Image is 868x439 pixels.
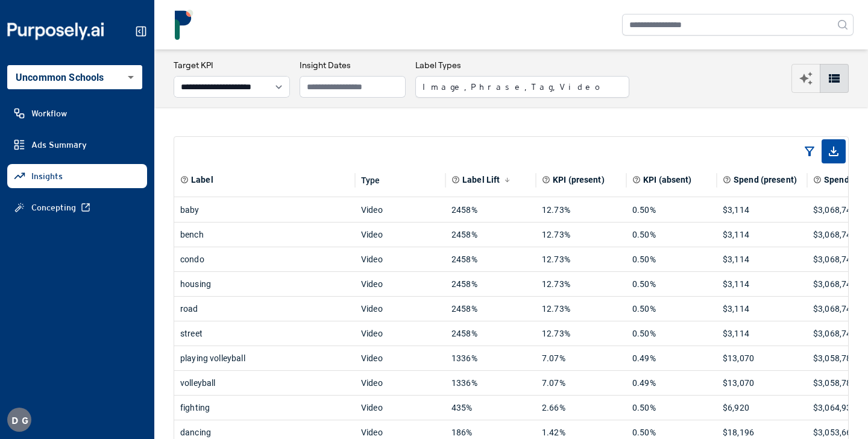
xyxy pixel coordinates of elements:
div: 12.73% [542,321,620,346]
svg: Aggregate KPI value of all ads where label is present [542,175,550,184]
div: 0.50% [632,223,711,247]
div: 0.50% [632,396,711,420]
div: $3,114 [723,272,801,296]
div: Video [361,198,439,222]
div: Type [361,175,380,185]
div: bench [180,223,349,247]
div: Uncommon Schools [7,65,142,89]
div: 0.49% [632,346,711,370]
div: 0.49% [632,371,711,395]
div: 435% [451,396,530,420]
svg: Aggregate KPI value of all ads where label is absent [632,175,641,184]
div: Video [361,396,439,420]
div: 12.73% [542,272,620,296]
button: DG [7,408,31,432]
div: 1336% [451,371,530,395]
span: KPI (absent) [643,174,692,186]
div: $3,114 [723,321,801,346]
img: logo [169,10,199,40]
div: $3,114 [723,247,801,271]
div: housing [180,272,349,296]
svg: Total spend on all ads where label is present [723,175,731,184]
div: 2458% [451,198,530,222]
div: 0.50% [632,272,711,296]
svg: Primary effectiveness metric calculated as a relative difference (% change) in the chosen KPI whe... [451,175,460,184]
div: baby [180,198,349,222]
div: 0.50% [632,297,711,321]
div: $3,114 [723,297,801,321]
span: Insights [31,170,63,182]
div: road [180,297,349,321]
div: 12.73% [542,198,620,222]
div: 2458% [451,272,530,296]
div: 2458% [451,297,530,321]
a: Concepting [7,195,147,219]
div: condo [180,247,349,271]
div: street [180,321,349,346]
span: Label [191,174,213,186]
a: Workflow [7,101,147,125]
div: 12.73% [542,223,620,247]
span: Concepting [31,201,76,213]
div: 7.07% [542,346,620,370]
h3: Target KPI [174,59,290,71]
div: Video [361,297,439,321]
div: $13,070 [723,346,801,370]
div: 2458% [451,247,530,271]
div: Video [361,247,439,271]
span: Workflow [31,107,67,119]
span: Export as CSV [822,139,846,163]
button: Sort [501,174,514,186]
div: Video [361,346,439,370]
svg: Total spend on all ads where label is absent [813,175,822,184]
div: 0.50% [632,247,711,271]
svg: Element or component part of the ad [180,175,189,184]
span: KPI (present) [553,174,605,186]
button: Image, Phrase, Tag, Video [415,76,629,98]
div: Video [361,371,439,395]
h3: Label Types [415,59,629,71]
div: 12.73% [542,297,620,321]
div: 2458% [451,321,530,346]
div: 2.66% [542,396,620,420]
div: Video [361,272,439,296]
div: Video [361,223,439,247]
span: Label Lift [462,174,500,186]
div: 0.50% [632,198,711,222]
div: $6,920 [723,396,801,420]
a: Insights [7,164,147,188]
div: $13,070 [723,371,801,395]
h3: Insight Dates [300,59,406,71]
div: $3,114 [723,223,801,247]
div: Video [361,321,439,346]
span: Ads Summary [31,139,87,151]
div: D G [7,408,31,432]
div: 1336% [451,346,530,370]
div: fighting [180,396,349,420]
div: volleyball [180,371,349,395]
a: Ads Summary [7,133,147,157]
div: 12.73% [542,247,620,271]
div: 0.50% [632,321,711,346]
span: Spend (present) [734,174,797,186]
div: playing volleyball [180,346,349,370]
div: 2458% [451,223,530,247]
div: 7.07% [542,371,620,395]
div: $3,114 [723,198,801,222]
